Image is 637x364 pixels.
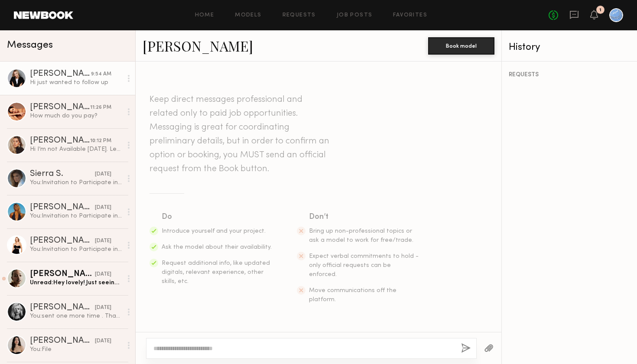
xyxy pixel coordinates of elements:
[90,137,111,145] div: 10:12 PM
[162,228,266,234] span: Introduce yourself and your project.
[30,245,122,253] div: You: Invitation to Participate in Jewelry Photoshoot – [DATE] Dear [PERSON_NAME], We would like t...
[30,70,91,78] div: [PERSON_NAME]
[7,40,53,50] span: Messages
[309,288,396,302] span: Move communications off the platform.
[95,237,111,245] div: [DATE]
[95,204,111,212] div: [DATE]
[95,170,111,179] div: [DATE]
[30,303,95,312] div: [PERSON_NAME]
[428,37,494,55] button: Book model
[30,170,95,179] div: Sierra S.
[162,211,273,223] div: Do
[283,13,316,18] a: Requests
[393,13,427,18] a: Favorites
[95,304,111,312] div: [DATE]
[509,72,630,78] div: REQUESTS
[143,36,253,55] a: [PERSON_NAME]
[309,253,419,277] span: Expect verbal commitments to hold - only official requests can be enforced.
[30,237,95,245] div: [PERSON_NAME]
[30,270,95,279] div: [PERSON_NAME]
[90,104,111,112] div: 11:26 PM
[30,337,95,345] div: [PERSON_NAME]
[337,13,373,18] a: Job Posts
[95,337,111,345] div: [DATE]
[599,8,601,13] div: 1
[30,203,95,212] div: [PERSON_NAME]
[91,70,111,78] div: 9:54 AM
[30,345,122,354] div: You: File
[309,211,420,223] div: Don’t
[95,270,111,279] div: [DATE]
[162,244,272,250] span: Ask the model about their availability.
[30,179,122,187] div: You: Invitation to Participate in Jewelry Photoshoot – [DATE] Hello, Dear [PERSON_NAME], We would...
[30,212,122,220] div: You: Invitation to Participate in Jewelry Photoshoot – [DATE] Hello Dear [PERSON_NAME], We would ...
[149,93,331,176] header: Keep direct messages professional and related only to paid job opportunities. Messaging is great ...
[309,228,413,243] span: Bring up non-professional topics or ask a model to work for free/trade.
[30,78,122,87] div: Hi just wanted to follow up
[30,312,122,320] div: You: sent one more time . Thank you, dear )))
[30,112,122,120] div: How much do you pay?
[509,42,630,52] div: History
[428,42,494,49] a: Book model
[235,13,261,18] a: Models
[30,279,122,287] div: Unread: Hey lovely! Just seeing this. I haven’t been active on Newbook! My apologies. Absolutely:...
[30,136,90,145] div: [PERSON_NAME]
[195,13,214,18] a: Home
[30,145,122,153] div: Hi I’m not Available [DATE]. Let me know if that’s the only possible shoot date
[30,103,90,112] div: [PERSON_NAME]
[162,260,270,284] span: Request additional info, like updated digitals, relevant experience, other skills, etc.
